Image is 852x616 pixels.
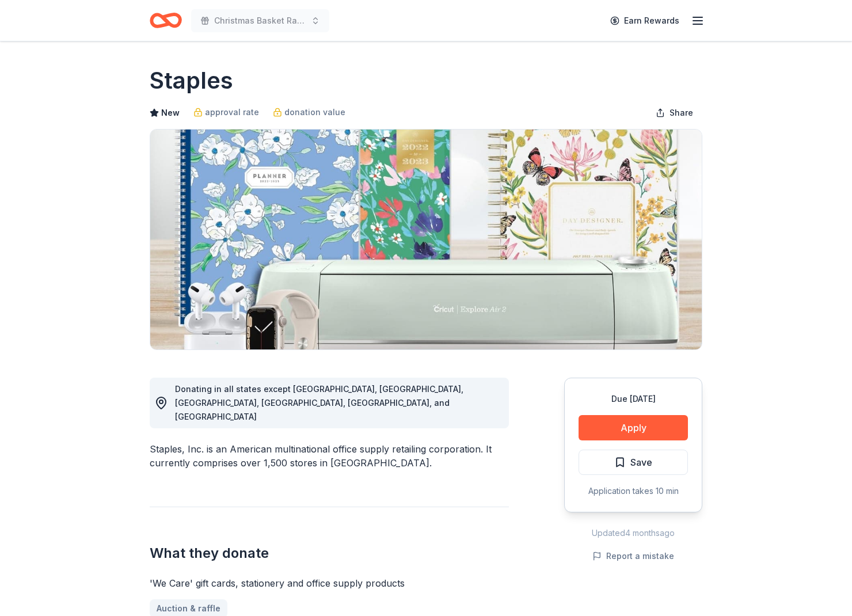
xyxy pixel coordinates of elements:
span: Save [630,455,652,470]
h1: Staples [150,64,233,97]
a: Home [150,7,182,34]
div: Updated 4 months ago [564,526,702,540]
button: Share [646,101,702,124]
button: Save [579,450,688,475]
button: Apply [579,415,688,440]
button: Christmas Basket Raffle [191,9,329,32]
h2: What they donate [150,544,509,562]
span: Donating in all states except [GEOGRAPHIC_DATA], [GEOGRAPHIC_DATA], [GEOGRAPHIC_DATA], [GEOGRAPHI... [175,384,463,421]
img: Image for Staples [150,130,702,349]
span: donation value [284,105,345,119]
div: Due [DATE] [579,392,688,406]
a: Earn Rewards [603,10,686,31]
div: 'We Care' gift cards, stationery and office supply products [150,576,509,590]
div: Application takes 10 min [579,484,688,498]
button: Report a mistake [592,549,674,563]
span: New [161,106,180,120]
span: approval rate [205,105,259,119]
span: Christmas Basket Raffle [214,14,306,28]
div: Staples, Inc. is an American multinational office supply retailing corporation. It currently comp... [150,442,509,470]
a: approval rate [193,105,259,119]
a: donation value [273,105,345,119]
span: Share [670,106,693,120]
